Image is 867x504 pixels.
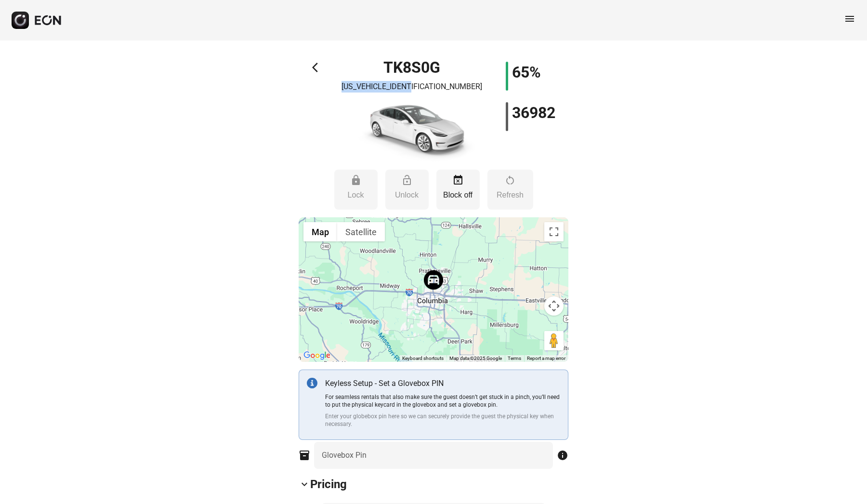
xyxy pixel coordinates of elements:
span: inventory_2 [299,450,310,461]
p: [US_VEHICLE_IDENTIFICATION_NUMBER] [342,81,482,93]
img: car [344,96,479,164]
p: Keyless Setup - Set a Glovebox PIN [325,378,560,389]
a: Report a map error [527,356,565,361]
label: Glovebox Pin [322,450,367,461]
span: event_busy [452,174,464,186]
button: Map camera controls [544,296,564,316]
button: Show satellite imagery [337,222,385,241]
h2: Pricing [310,477,347,492]
h1: 65% [512,66,541,78]
h1: 36982 [512,107,555,119]
button: Keyboard shortcuts [402,355,444,362]
img: info [307,378,317,388]
span: keyboard_arrow_down [299,478,310,490]
button: Block off [436,170,480,210]
button: Drag Pegman onto the map to open Street View [544,331,564,350]
p: For seamless rentals that also make sure the guest doesn’t get stuck in a pinch, you’ll need to p... [325,393,560,409]
span: arrow_back_ios [312,62,324,73]
p: Block off [441,189,475,201]
span: info [557,450,568,461]
img: Google [301,349,333,362]
span: Map data ©2025 Google [449,356,502,361]
h1: TK8S0G [383,62,440,73]
a: Terms (opens in new tab) [508,356,521,361]
p: Enter your globebox pin here so we can securely provide the guest the physical key when necessary. [325,412,560,428]
a: Open this area in Google Maps (opens a new window) [301,349,333,362]
button: Show street map [303,222,337,241]
span: menu [844,13,855,25]
button: Toggle fullscreen view [544,222,564,241]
